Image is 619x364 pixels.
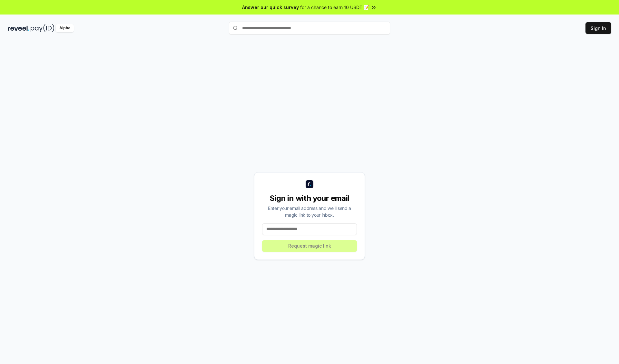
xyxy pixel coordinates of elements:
div: Sign in with your email [262,193,357,203]
img: logo_small [306,180,313,188]
div: Enter your email address and we’ll send a magic link to your inbox. [262,205,357,218]
img: pay_id [31,24,54,32]
span: Answer our quick survey [242,4,299,11]
button: Sign In [585,22,611,34]
div: Alpha [56,24,74,32]
span: for a chance to earn 10 USDT 📝 [300,4,369,11]
img: reveel_dark [8,24,29,32]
